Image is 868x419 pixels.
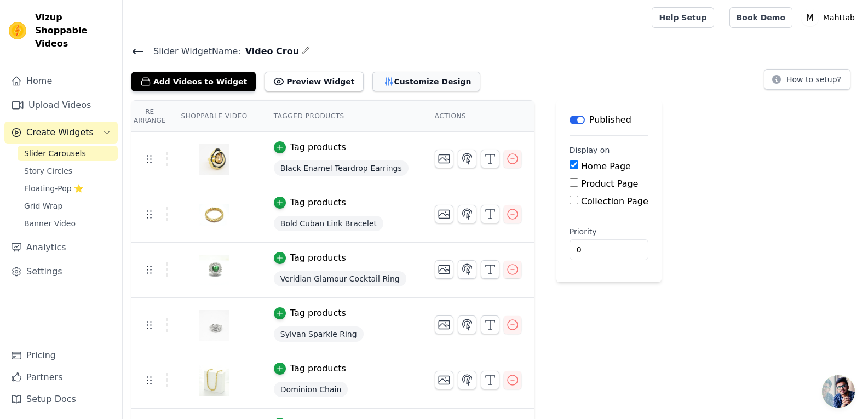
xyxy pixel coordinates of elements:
button: Change Thumbnail [435,205,453,223]
button: Tag products [274,196,346,209]
span: Slider Widget Name: [145,45,241,58]
a: Grid Wrap [18,198,118,214]
a: Story Circles [18,163,118,179]
div: Tag products [290,141,346,154]
button: Change Thumbnail [435,315,453,334]
label: Priority [570,226,648,237]
span: Story Circles [24,165,72,176]
button: M Mahttab [801,8,859,27]
a: Upload Videos [4,94,118,116]
button: Customize Design [372,72,480,91]
span: Slider Carousels [24,148,86,159]
a: Help Setup [652,7,714,28]
button: Tag products [274,362,346,375]
span: Grid Wrap [24,200,62,211]
img: vizup-images-65e9.png [199,188,229,241]
span: Black Enamel Teardrop Earrings [274,160,409,176]
a: Partners [4,366,118,388]
p: Mahttab [819,8,859,27]
span: Sylvan Sparkle Ring [274,326,364,342]
span: Bold Cuban Link Bracelet [274,216,383,231]
th: Tagged Products [261,101,422,132]
button: Tag products [274,141,346,154]
img: vizup-images-ccb0.png [199,354,229,407]
a: Floating-Pop ⭐ [18,181,118,196]
a: Banner Video [18,216,118,231]
span: Banner Video [24,218,76,229]
a: Home [4,70,118,92]
label: Home Page [581,161,631,171]
text: M [806,12,814,23]
div: Tag products [290,362,346,375]
div: Tag products [290,251,346,265]
label: Product Page [581,179,639,189]
img: vizup-images-6412.png [199,133,229,186]
img: vizup-images-3c38.png [199,244,229,296]
button: Tag products [274,307,346,320]
span: Vizup Shoppable Videos [35,11,113,50]
p: Published [589,113,631,127]
button: How to setup? [764,69,850,90]
button: Preview Widget [265,72,363,91]
button: Change Thumbnail [435,371,453,389]
a: Settings [4,261,118,283]
button: Change Thumbnail [435,150,453,168]
button: Create Widgets [4,122,118,144]
span: Veridian Glamour Cocktail Ring [274,271,406,286]
th: Shoppable Video [168,101,260,132]
th: Actions [422,101,534,132]
th: Re Arrange [131,101,168,132]
span: Floating-Pop ⭐ [24,183,83,194]
legend: Display on [570,145,610,156]
img: vizup-images-4168.png [199,299,229,352]
span: Dominion Chain [274,382,348,397]
div: Open chat [822,375,855,408]
button: Tag products [274,251,346,265]
div: Tag products [290,307,346,320]
button: Add Videos to Widget [131,72,256,91]
span: Create Widgets [26,126,94,139]
a: How to setup? [764,77,850,87]
span: Video Crou [241,45,299,58]
div: Tag products [290,196,346,209]
img: Vizup [9,22,26,39]
a: Pricing [4,345,118,366]
button: Change Thumbnail [435,260,453,279]
a: Setup Docs [4,388,118,410]
div: Edit Name [301,44,310,59]
a: Analytics [4,237,118,259]
a: Slider Carousels [18,146,118,161]
label: Collection Page [581,196,648,206]
a: Book Demo [729,7,792,28]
